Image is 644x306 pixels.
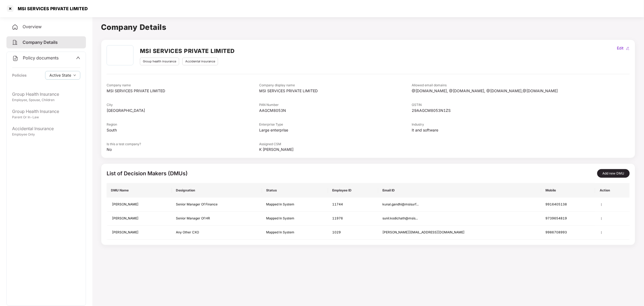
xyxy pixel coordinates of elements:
[172,183,262,198] th: Designation
[107,170,188,177] span: List of Decision Makers (DMUs)
[259,108,412,113] div: AAGCM8053N
[12,132,80,137] div: Employee Only
[266,216,324,221] div: Mapped In System
[412,108,564,113] div: 29AAGCM8053N1ZS
[15,6,88,11] div: MSI SERVICES PRIVATE LIMITED
[12,39,18,46] img: svg+xml;base64,PHN2ZyB4bWxucz0iaHR0cDovL3d3dy53My5vcmcvMjAwMC9zdmciIHdpZHRoPSIyNCIgaGVpZ2h0PSIyNC...
[546,230,591,235] div: 9986708993
[107,226,172,240] td: [PERSON_NAME]
[383,216,537,221] div: sunil.kodichath@msis...
[23,55,59,61] span: Policy documents
[12,125,80,132] div: Accidental Insurance
[546,216,591,221] div: 9739654819
[597,169,630,178] button: Add new DMU
[107,102,259,108] div: City
[412,88,564,94] div: @[DOMAIN_NAME], @[DOMAIN_NAME], @[DOMAIN_NAME],@[DOMAIN_NAME]
[378,183,541,198] th: Email ID
[259,102,412,108] div: PAN Number
[12,115,80,120] div: Parent Or In-Law
[541,183,595,198] th: Mobile
[12,72,27,78] div: Policies
[176,202,218,206] span: Senior Manager Of Finance
[23,24,42,29] span: Overview
[412,102,564,108] div: GSTIN
[107,108,259,113] div: [GEOGRAPHIC_DATA]
[266,202,324,207] div: Mapped In System
[107,88,259,94] div: MSI SERVICES PRIVATE LIMITED
[259,88,412,94] div: MSI SERVICES PRIVATE LIMITED
[107,127,259,133] div: South
[12,98,80,103] div: Employee, Spouse, Children
[140,47,235,55] h2: MSI SERVICES PRIVATE LIMITED
[76,56,80,60] span: up
[328,198,378,212] td: 11744
[626,47,630,50] img: editIcon
[600,203,603,207] img: manage
[107,142,259,147] div: Is this a test company?
[259,142,412,147] div: Assigned CSM
[595,183,630,198] th: Action
[140,58,179,65] div: Group health insurance
[328,212,378,226] td: 11976
[49,72,71,78] span: Active State
[23,40,58,45] span: Company Details
[259,147,412,152] div: K [PERSON_NAME]
[176,230,199,234] span: Any Other CXO
[546,202,591,207] div: 9916405138
[107,122,259,127] div: Region
[101,21,635,33] h1: Company Details
[12,91,80,98] div: Group Health Insurance
[12,108,80,115] div: Group Health Insurance
[328,183,378,198] th: Employee ID
[107,183,172,198] th: DMU Name
[383,202,537,207] div: kunal.gandhi@msisurf...
[259,127,412,133] div: Large enterprise
[107,198,172,212] td: [PERSON_NAME]
[412,127,564,133] div: It and software
[616,45,625,51] div: Edit
[266,230,324,235] div: Mapped In System
[73,74,76,77] span: down
[600,217,603,220] img: manage
[12,55,19,62] img: svg+xml;base64,PHN2ZyB4bWxucz0iaHR0cDovL3d3dy53My5vcmcvMjAwMC9zdmciIHdpZHRoPSIyNCIgaGVpZ2h0PSIyNC...
[176,216,210,220] span: Senior Manager Of HR
[383,230,537,235] div: [PERSON_NAME][EMAIL_ADDRESS][DOMAIN_NAME]
[412,122,564,127] div: Industry
[12,24,18,30] img: svg+xml;base64,PHN2ZyB4bWxucz0iaHR0cDovL3d3dy53My5vcmcvMjAwMC9zdmciIHdpZHRoPSIyNCIgaGVpZ2h0PSIyNC...
[600,231,603,234] img: manage
[262,183,328,198] th: Status
[328,226,378,240] td: 1029
[182,58,218,65] div: Accidental insurance
[107,83,259,88] div: Company name
[259,83,412,88] div: Company display name
[107,147,259,152] div: No
[259,122,412,127] div: Enterprise Type
[107,212,172,226] td: [PERSON_NAME]
[45,71,80,80] button: Active Statedown
[412,83,564,88] div: Allowed email domains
